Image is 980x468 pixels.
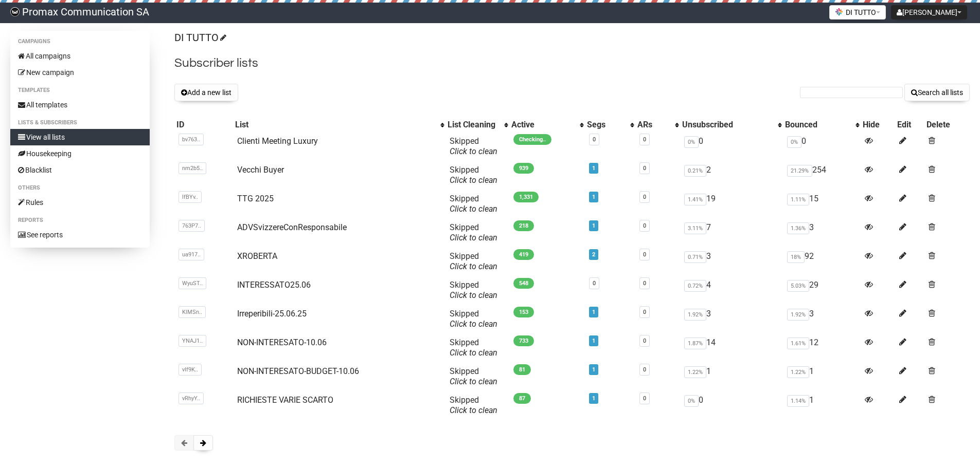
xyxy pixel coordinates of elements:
span: Skipped [450,251,497,271]
span: lfBYv.. [179,191,202,203]
a: Clienti Meeting Luxury [237,136,318,146]
div: List [235,120,435,130]
span: 5.03% [787,280,809,292]
a: ADVSvizzereConResponsabile [237,222,347,232]
td: 4 [680,276,783,305]
td: 1 [783,391,860,420]
th: List: No sort applied, activate to apply an ascending sort [233,118,446,132]
span: 0% [787,136,801,148]
a: 0 [643,136,646,143]
div: ID [176,120,231,130]
div: Unsubscribed [682,120,773,130]
th: Unsubscribed: No sort applied, activate to apply an ascending sort [680,118,783,132]
td: 14 [680,333,783,362]
a: Click to clean [450,319,497,329]
td: 7 [680,218,783,247]
span: 1.22% [684,366,706,378]
a: Click to clean [450,405,497,415]
button: Search all lists [904,84,970,101]
a: 0 [643,251,646,258]
td: 2 [680,161,783,190]
th: Edit: No sort applied, sorting is disabled [895,118,924,132]
a: New campaign [10,64,150,81]
a: View all lists [10,129,150,145]
span: Skipped [450,309,497,329]
a: 0 [643,309,646,315]
td: 3 [783,218,860,247]
a: Rules [10,194,150,211]
a: Vecchi Buyer [237,165,284,175]
a: NON-INTERESATO-BUDGET-10.06 [237,366,359,376]
li: Templates [10,84,150,97]
span: 81 [513,364,531,375]
div: Bounced [785,120,850,130]
span: 1.87% [684,338,706,349]
td: 0 [783,132,860,161]
div: Segs [587,120,625,130]
a: XROBERTA [237,251,277,261]
div: Active [511,120,575,130]
span: 153 [513,307,534,317]
a: 0 [643,165,646,172]
span: 1.92% [684,309,706,321]
a: 0 [643,395,646,402]
a: 1 [592,366,595,373]
a: Click to clean [450,146,497,156]
th: Bounced: No sort applied, activate to apply an ascending sort [783,118,860,132]
a: 1 [592,338,595,344]
span: KlMSn.. [179,306,206,318]
button: [PERSON_NAME] [891,5,967,20]
div: Hide [863,120,893,130]
td: 15 [783,190,860,218]
a: TTG 2025 [237,194,274,203]
th: List Cleaning: No sort applied, activate to apply an ascending sort [446,118,509,132]
a: Click to clean [450,204,497,214]
a: RICHIESTE VARIE SCARTO [237,395,333,405]
span: 0.21% [684,165,706,177]
a: 1 [592,194,595,200]
span: 0.71% [684,251,706,263]
img: favicons [835,8,843,16]
li: Reports [10,214,150,227]
span: Skipped [450,136,497,156]
a: 0 [593,280,596,287]
span: 0% [684,136,699,148]
span: 3.11% [684,222,706,234]
span: 939 [513,163,534,174]
li: Lists & subscribers [10,117,150,129]
span: 419 [513,249,534,260]
span: vRhyY.. [179,392,204,404]
span: 733 [513,335,534,346]
span: vIf9K.. [179,364,202,376]
a: DI TUTTO [174,31,225,44]
span: 1.36% [787,222,809,234]
span: 0.72% [684,280,706,292]
a: All campaigns [10,48,150,64]
span: Skipped [450,395,497,415]
a: Click to clean [450,233,497,242]
span: 87 [513,393,531,404]
span: Skipped [450,194,497,214]
div: List Cleaning [448,120,499,130]
a: Click to clean [450,377,497,386]
span: 1,331 [513,192,539,202]
span: 763P7.. [179,220,205,232]
a: 1 [592,395,595,402]
th: ID: No sort applied, sorting is disabled [174,118,233,132]
a: All templates [10,97,150,113]
button: DI TUTTO [829,5,886,20]
a: Irreperibili-25.06.25 [237,309,307,319]
td: 19 [680,190,783,218]
a: Click to clean [450,261,497,271]
a: Blacklist [10,162,150,178]
a: Click to clean [450,290,497,300]
td: 3 [680,247,783,276]
span: 18% [787,251,805,263]
a: 1 [592,165,595,172]
a: 1 [592,309,595,315]
td: 92 [783,247,860,276]
span: 0% [684,395,699,407]
span: 1.41% [684,194,706,205]
span: bv763.. [179,134,204,145]
td: 12 [783,333,860,362]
